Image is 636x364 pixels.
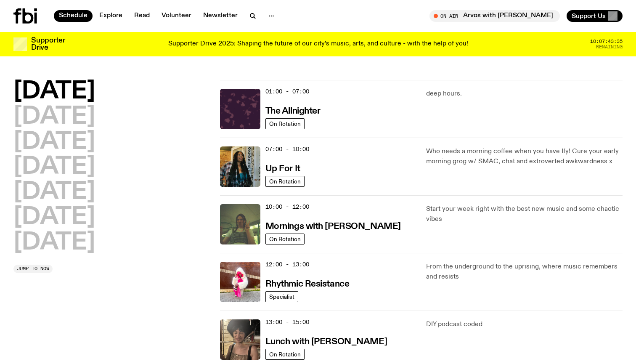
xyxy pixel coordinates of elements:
[13,105,95,129] button: [DATE]
[13,80,95,104] button: [DATE]
[156,10,196,22] a: Volunteer
[265,318,309,326] span: 13:00 - 15:00
[265,280,350,289] h3: Rhythmic Resistance
[265,349,305,360] a: On Rotation
[429,10,560,22] button: On AirArvos with [PERSON_NAME]
[265,176,305,187] a: On Rotation
[596,45,623,49] span: Remaining
[31,37,65,51] h3: Supporter Drive
[265,260,309,268] span: 12:00 - 13:00
[94,10,127,22] a: Explore
[426,89,623,99] p: deep hours.
[265,145,309,153] span: 07:00 - 10:00
[54,10,93,22] a: Schedule
[269,178,301,184] span: On Rotation
[265,203,309,211] span: 10:00 - 12:00
[265,88,309,96] span: 01:00 - 07:00
[13,181,95,204] button: [DATE]
[426,146,623,167] p: Who needs a morning coffee when you have Ify! Cure your early morning grog w/ SMAC, chat and extr...
[13,265,53,273] button: Jump to now
[426,204,623,224] p: Start your week right with the best new music and some chaotic vibes
[220,204,260,244] img: Jim Kretschmer in a really cute outfit with cute braids, standing on a train holding up a peace s...
[265,118,305,129] a: On Rotation
[265,105,321,116] a: The Allnighter
[265,336,387,346] a: Lunch with [PERSON_NAME]
[13,231,95,255] button: [DATE]
[269,293,294,300] span: Specialist
[129,10,155,22] a: Read
[265,165,300,173] h3: Up For It
[265,234,305,244] a: On Rotation
[426,262,623,282] p: From the underground to the uprising, where music remembers and resists
[590,39,623,44] span: 10:07:43:35
[198,10,243,22] a: Newsletter
[13,155,95,179] button: [DATE]
[265,221,401,231] a: Mornings with [PERSON_NAME]
[567,10,623,22] button: Support Us
[265,222,401,231] h3: Mornings with [PERSON_NAME]
[265,337,387,346] h3: Lunch with [PERSON_NAME]
[13,130,95,154] button: [DATE]
[265,278,350,289] a: Rhythmic Resistance
[13,206,95,229] button: [DATE]
[426,319,623,329] p: DIY podcast coded
[220,146,260,187] img: Ify - a Brown Skin girl with black braided twists, looking up to the side with her tongue stickin...
[269,120,301,127] span: On Rotation
[572,12,606,20] span: Support Us
[265,107,321,116] h3: The Allnighter
[265,163,300,173] a: Up For It
[220,262,260,302] img: Attu crouches on gravel in front of a brown wall. They are wearing a white fur coat with a hood, ...
[269,351,301,357] span: On Rotation
[17,266,49,271] span: Jump to now
[265,291,298,302] a: Specialist
[269,236,301,242] span: On Rotation
[168,40,468,48] p: Supporter Drive 2025: Shaping the future of our city’s music, arts, and culture - with the help o...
